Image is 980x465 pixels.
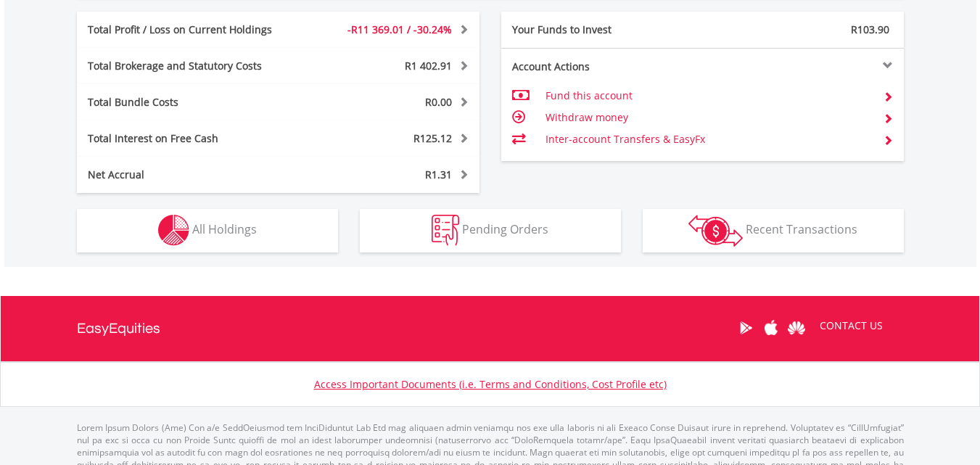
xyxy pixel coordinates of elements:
[77,59,312,73] div: Total Brokerage and Statutory Costs
[462,221,548,237] span: Pending Orders
[77,22,312,37] div: Total Profit / Loss on Current Holdings
[759,305,784,350] a: Apple
[643,209,904,252] button: Recent Transactions
[545,128,871,150] td: Inter-account Transfers & EasyFx
[158,215,189,246] img: holdings-wht.png
[746,221,857,237] span: Recent Transactions
[784,305,810,350] a: Huawei
[77,131,312,146] div: Total Interest on Free Cash
[413,131,452,145] span: R125.12
[405,59,452,73] span: R1 402.91
[851,22,889,36] span: R103.90
[688,215,743,247] img: transactions-zar-wht.png
[314,377,667,391] a: Access Important Documents (i.e. Terms and Conditions, Cost Profile etc)
[545,107,871,128] td: Withdraw money
[77,168,312,182] div: Net Accrual
[347,22,452,36] span: -R11 369.01 / -30.24%
[77,95,312,110] div: Total Bundle Costs
[77,209,338,252] button: All Holdings
[545,85,871,107] td: Fund this account
[432,215,459,246] img: pending_instructions-wht.png
[501,22,703,37] div: Your Funds to Invest
[501,59,703,74] div: Account Actions
[425,168,452,181] span: R1.31
[77,296,160,361] a: EasyEquities
[425,95,452,109] span: R0.00
[360,209,621,252] button: Pending Orders
[192,221,257,237] span: All Holdings
[733,305,759,350] a: Google Play
[810,305,893,346] a: CONTACT US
